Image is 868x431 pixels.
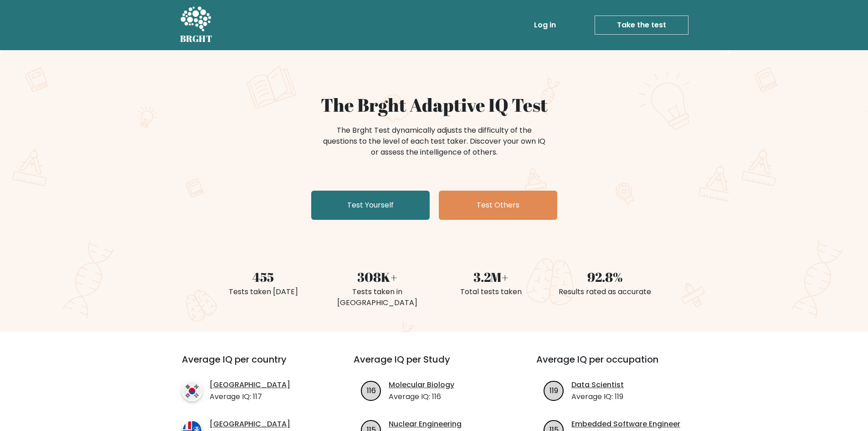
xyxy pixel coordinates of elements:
[210,419,290,430] a: [GEOGRAPHIC_DATA]
[212,94,657,116] h1: The Brght Adaptive IQ Test
[354,354,514,376] h3: Average IQ per Study
[320,125,548,158] div: The Brght Test dynamically adjusts the difficulty of the questions to the level of each test take...
[571,419,680,430] a: Embedded Software Engineer
[530,16,560,34] a: Log in
[326,267,429,286] div: 308K+
[389,391,454,402] p: Average IQ: 116
[554,286,657,297] div: Results rated as accurate
[571,391,624,402] p: Average IQ: 119
[182,381,202,401] img: country
[326,286,429,308] div: Tests taken in [GEOGRAPHIC_DATA]
[550,385,558,395] text: 119
[595,16,688,35] a: Take the test
[389,419,462,430] a: Nuclear Engineering
[389,379,454,390] a: Molecular Biology
[554,267,657,286] div: 92.8%
[440,267,543,286] div: 3.2M+
[212,267,315,286] div: 455
[311,191,430,220] a: Test Yourself
[439,191,557,220] a: Test Others
[180,33,213,44] h5: BRGHT
[367,385,376,395] text: 116
[210,391,290,402] p: Average IQ: 117
[182,354,321,376] h3: Average IQ per country
[210,379,290,390] a: [GEOGRAPHIC_DATA]
[212,286,315,297] div: Tests taken [DATE]
[536,354,697,376] h3: Average IQ per occupation
[180,4,213,47] a: BRGHT
[571,379,624,390] a: Data Scientist
[440,286,543,297] div: Total tests taken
